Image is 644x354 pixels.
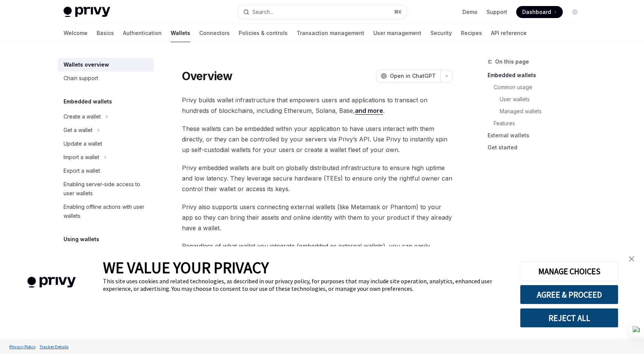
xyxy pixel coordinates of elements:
button: AGREE & PROCEED [520,285,618,304]
span: On this page [495,57,529,66]
a: Support [486,8,507,16]
a: Privacy Policy [8,340,38,353]
div: Enabling server-side access to user wallets [64,180,149,198]
a: Update a wallet [58,137,154,150]
a: Connectors [199,24,230,42]
div: Create a wallet [64,112,101,121]
span: Open in ChatGPT [390,72,436,80]
h5: Using wallets [64,235,99,244]
a: Common usage [494,81,587,93]
button: Toggle dark mode [569,6,581,18]
a: User wallets [500,93,587,105]
img: close banner [629,256,634,261]
a: Enabling offline actions with user wallets [58,200,154,223]
img: company logo [11,266,92,299]
a: API reference [491,24,527,42]
button: Open in ChatGPT [376,70,440,82]
span: ⌘ K [394,9,402,15]
span: Privy builds wallet infrastructure that empowers users and applications to transact on hundreds o... [182,95,453,116]
a: Tracker Details [38,340,70,353]
a: Transaction management [297,24,364,42]
a: close banner [624,251,639,266]
div: This site uses cookies and related technologies, as described in our privacy policy, for purposes... [103,277,509,292]
button: REJECT ALL [520,308,618,328]
span: Privy embedded wallets are built on globally distributed infrastructure to ensure high uptime and... [182,163,453,194]
span: Privy also supports users connecting external wallets (like Metamask or Phantom) to your app so t... [182,202,453,233]
span: Dashboard [522,8,551,16]
div: Enabling offline actions with user wallets [64,202,149,220]
span: These wallets can be embedded within your application to have users interact with them directly, ... [182,123,453,155]
a: Enabling server-side access to user wallets [58,178,154,200]
a: Policies & controls [239,24,288,42]
div: Update a wallet [64,139,102,148]
a: Wallets overview [58,58,154,71]
a: Chain support [58,71,154,85]
a: Demo [462,8,477,16]
div: Export a wallet [64,166,100,175]
span: Regardless of what wallet you integrate (embedded or external wallets), you can easily request si... [182,241,453,272]
div: Wallets overview [64,60,109,69]
h1: Overview [182,69,233,83]
a: Wallets [171,24,190,42]
div: Search... [252,8,273,17]
a: Authentication [123,24,162,42]
img: light logo [64,7,110,17]
div: Chain support [64,74,98,83]
a: External wallets [488,129,587,141]
a: Basics [97,24,114,42]
span: WE VALUE YOUR PRIVACY [103,258,269,277]
div: Import a wallet [64,153,99,162]
a: User management [373,24,421,42]
button: MANAGE CHOICES [520,261,618,281]
a: Features [494,117,587,129]
a: Embedded wallets [488,69,587,81]
button: Search...⌘K [238,5,406,19]
a: Welcome [64,24,88,42]
a: Security [430,24,452,42]
a: Export a wallet [58,164,154,178]
div: Get a wallet [64,126,92,135]
a: Get started [488,141,587,153]
h5: Embedded wallets [64,97,112,106]
a: and more [355,107,383,115]
a: Managed wallets [500,105,587,117]
a: Dashboard [516,6,563,18]
a: Recipes [461,24,482,42]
